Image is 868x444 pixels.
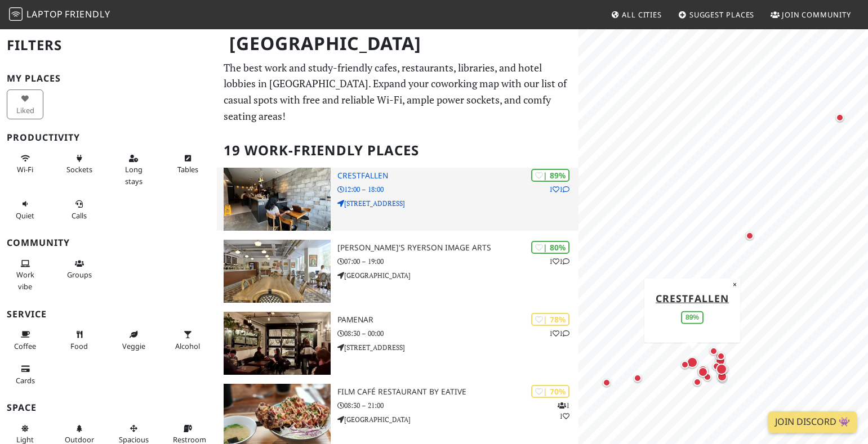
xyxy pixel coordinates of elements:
[337,243,578,253] h3: [PERSON_NAME]'s Ryerson Image Arts
[66,164,92,174] span: Power sockets
[220,28,576,59] h1: [GEOGRAPHIC_DATA]
[531,385,569,398] div: | 70%
[768,411,857,433] a: Join Discord 👾
[701,370,714,384] div: Map marker
[337,400,578,411] p: 08:30 – 21:00
[549,328,569,339] p: 1 1
[125,164,143,186] span: Long stays
[622,10,662,20] span: All Cities
[115,325,152,355] button: Veggie
[531,241,569,254] div: | 80%
[7,149,43,179] button: Wi-Fi
[531,169,569,182] div: | 89%
[61,254,97,284] button: Groups
[715,369,729,384] div: Map marker
[7,73,210,84] h3: My Places
[9,7,23,21] img: LaptopFriendly
[782,10,851,20] span: Join Community
[175,341,200,351] span: Alcohol
[7,309,210,320] h3: Service
[337,270,578,281] p: [GEOGRAPHIC_DATA]
[7,237,210,248] h3: Community
[696,363,710,378] div: Map marker
[691,375,704,389] div: Map marker
[689,10,755,20] span: Suggest Places
[337,328,578,339] p: 08:30 – 00:00
[7,195,43,225] button: Quiet
[224,312,331,375] img: Pamenar
[337,198,578,209] p: [STREET_ADDRESS]
[7,360,43,389] button: Cards
[558,400,569,421] p: 1 1
[7,28,210,62] h2: Filters
[337,387,578,397] h3: Film Café Restaurant by Eative
[337,414,578,425] p: [GEOGRAPHIC_DATA]
[217,312,578,375] a: Pamenar | 78% 11 Pamenar 08:30 – 00:00 [STREET_ADDRESS]
[17,164,33,174] span: Stable Wi-Fi
[177,164,198,174] span: Work-friendly tables
[707,344,720,358] div: Map marker
[224,240,331,303] img: Balzac's Ryerson Image Arts
[337,171,578,181] h3: Crestfallen
[217,240,578,303] a: Balzac's Ryerson Image Arts | 80% 11 [PERSON_NAME]'s Ryerson Image Arts 07:00 – 19:00 [GEOGRAPHIC...
[729,278,740,290] button: Close popup
[337,342,578,353] p: [STREET_ADDRESS]
[696,365,710,379] div: Map marker
[743,229,756,243] div: Map marker
[606,5,666,25] a: All Cities
[549,184,569,195] p: 1 1
[122,341,145,351] span: Veggie
[217,168,578,231] a: Crestfallen | 89% 11 Crestfallen 12:00 – 18:00 [STREET_ADDRESS]
[714,349,728,363] div: Map marker
[65,8,110,20] span: Friendly
[224,133,572,168] h2: 19 Work-Friendly Places
[61,195,97,225] button: Calls
[170,149,206,179] button: Tables
[72,210,87,221] span: Video/audio calls
[716,372,729,385] div: Map marker
[674,5,759,25] a: Suggest Places
[684,355,700,370] div: Map marker
[714,361,729,377] div: Map marker
[61,325,97,355] button: Food
[16,375,35,385] span: Credit cards
[7,254,43,295] button: Work vibe
[115,149,152,190] button: Long stays
[224,60,572,124] p: The best work and study-friendly cafes, restaurants, libraries, and hotel lobbies in [GEOGRAPHIC_...
[170,325,206,355] button: Alcohol
[7,402,210,413] h3: Space
[710,360,723,373] div: Map marker
[7,132,210,143] h3: Productivity
[16,210,34,221] span: Quiet
[70,341,88,351] span: Food
[337,256,578,267] p: 07:00 – 19:00
[600,376,613,389] div: Map marker
[337,315,578,325] h3: Pamenar
[766,5,856,25] a: Join Community
[681,311,704,324] div: 89%
[9,5,110,25] a: LaptopFriendly LaptopFriendly
[656,291,729,304] a: Crestfallen
[61,149,97,179] button: Sockets
[67,270,92,280] span: Group tables
[337,184,578,195] p: 12:00 – 18:00
[549,256,569,267] p: 1 1
[16,270,34,291] span: People working
[224,168,331,231] img: Crestfallen
[678,358,692,371] div: Map marker
[14,341,36,351] span: Coffee
[631,371,644,385] div: Map marker
[833,111,847,124] div: Map marker
[531,313,569,326] div: | 78%
[26,8,63,20] span: Laptop
[7,325,43,355] button: Coffee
